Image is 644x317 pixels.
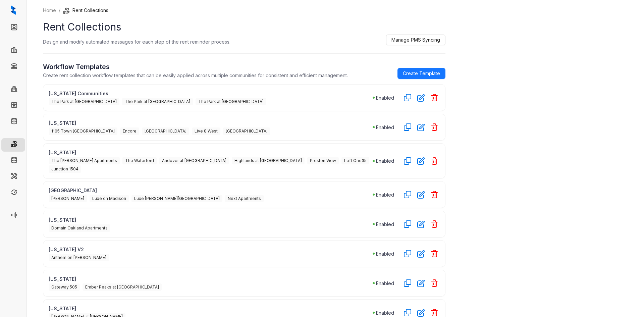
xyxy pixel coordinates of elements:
[223,127,270,135] span: [GEOGRAPHIC_DATA]
[386,35,445,45] button: Manage PMS Syncing
[49,275,373,282] p: [US_STATE]
[376,250,394,257] p: Enabled
[49,283,80,291] span: Gateway 505
[49,305,373,312] p: [US_STATE]
[49,187,373,194] p: [GEOGRAPHIC_DATA]
[232,157,305,164] span: Highlands at [GEOGRAPHIC_DATA]
[403,70,440,77] span: Create Template
[192,127,220,135] span: Live 8 West
[49,246,373,253] p: [US_STATE] V2
[131,195,222,202] span: Luxe [PERSON_NAME][GEOGRAPHIC_DATA]
[1,21,25,35] li: Leads
[83,283,162,291] span: Ember Peaks at [GEOGRAPHIC_DATA]
[49,98,119,105] span: The Park at [GEOGRAPHIC_DATA]
[1,83,25,97] li: Communities
[43,62,348,72] h2: Workflow Templates
[1,44,25,58] li: Leasing
[397,68,445,79] a: Create Template
[142,127,189,135] span: [GEOGRAPHIC_DATA]
[376,191,394,198] p: Enabled
[49,165,81,173] span: Junction 1504
[1,209,25,223] li: Voice AI
[1,154,25,168] li: Move Outs
[42,7,57,14] a: Home
[43,72,348,79] p: Create rent collection workflow templates that can be easily applied across multiple communities ...
[341,157,369,164] span: Loft One35
[159,157,229,164] span: Andover at [GEOGRAPHIC_DATA]
[49,149,373,156] p: [US_STATE]
[49,195,87,202] span: [PERSON_NAME]
[196,98,266,105] span: The Park at [GEOGRAPHIC_DATA]
[376,157,394,164] p: Enabled
[120,127,139,135] span: Encore
[49,224,110,232] span: Domain Oakland Apartments
[59,7,60,14] li: /
[43,38,230,45] p: Design and modify automated messages for each step of the rent reminder process.
[1,99,25,113] li: Units
[49,254,109,261] span: Anthem on [PERSON_NAME]
[49,216,373,223] p: [US_STATE]
[376,221,394,228] p: Enabled
[1,187,25,200] li: Renewals
[122,157,157,164] span: The Waterford
[225,195,264,202] span: Next Apartments
[49,157,120,164] span: The [PERSON_NAME] Apartments
[49,90,373,97] p: [US_STATE] Communities
[1,138,25,152] li: Rent Collections
[49,119,373,126] p: [US_STATE]
[376,124,394,131] p: Enabled
[122,98,193,105] span: The Park at [GEOGRAPHIC_DATA]
[49,127,117,135] span: 1105 Town [GEOGRAPHIC_DATA]
[376,94,394,101] p: Enabled
[307,157,339,164] span: Preston View
[90,195,129,202] span: Luxe on Madison
[1,115,25,129] li: Knowledge
[391,36,440,44] span: Manage PMS Syncing
[376,309,394,316] p: Enabled
[1,60,25,74] li: Collections
[63,7,108,14] li: Rent Collections
[43,19,445,35] h1: Rent Collections
[11,5,16,15] img: logo
[1,170,25,184] li: Maintenance
[376,280,394,287] p: Enabled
